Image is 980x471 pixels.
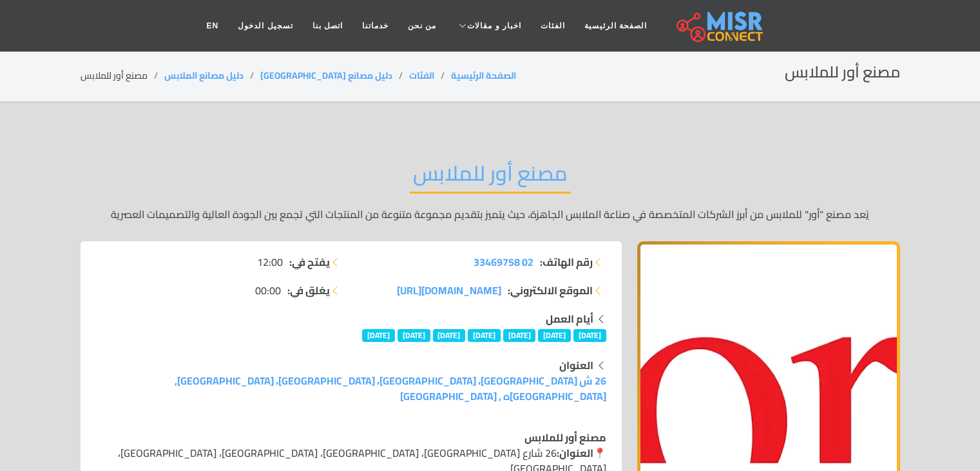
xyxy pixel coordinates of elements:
p: يُعد مصنع "أور" للملابس من أبرز الشركات المتخصصة في صناعة الملابس الجاهزة، حيث يتميز بتقديم مجموع... [81,206,900,222]
strong: يفتح في: [289,254,330,270]
a: [DOMAIN_NAME][URL] [397,283,501,298]
span: [DATE] [362,329,395,342]
a: الصفحة الرئيسية [575,14,657,38]
strong: يغلق في: [287,283,330,298]
a: اخبار و مقالات [446,14,531,38]
li: مصنع أور للملابس [81,69,164,83]
h2: مصنع أور للملابس [410,161,571,194]
a: دليل مصانع [GEOGRAPHIC_DATA] [260,67,392,84]
span: [DOMAIN_NAME][URL] [397,281,501,300]
a: اتصل بنا [303,14,352,38]
strong: العنوان: [557,443,593,463]
span: 12:00 [257,254,283,270]
a: EN [197,14,229,38]
img: main.misr_connect [677,10,763,42]
a: 26 ش [GEOGRAPHIC_DATA]، [GEOGRAPHIC_DATA]، [GEOGRAPHIC_DATA]، [GEOGRAPHIC_DATA], [GEOGRAPHIC_DATA... [175,371,606,406]
a: الفئات [531,14,575,38]
a: الصفحة الرئيسية [451,67,516,84]
strong: العنوان [559,356,593,375]
a: الفئات [409,67,434,84]
a: 02 33469758 [474,254,533,270]
strong: الموقع الالكتروني: [508,283,593,298]
h2: مصنع أور للملابس [785,63,900,82]
span: [DATE] [573,329,606,342]
span: [DATE] [433,329,466,342]
span: [DATE] [468,329,501,342]
span: [DATE] [538,329,571,342]
strong: رقم الهاتف: [540,254,593,270]
strong: أيام العمل [546,309,593,328]
a: خدماتنا [352,14,398,38]
span: 00:00 [255,283,281,298]
strong: مصنع أور للملابس [524,428,606,447]
span: 02 33469758 [474,252,533,272]
span: [DATE] [503,329,536,342]
span: اخبار و مقالات [467,20,521,32]
a: تسجيل الدخول [228,14,302,38]
a: دليل مصانع الملابس [164,67,244,84]
span: [DATE] [398,329,430,342]
a: من نحن [398,14,446,38]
